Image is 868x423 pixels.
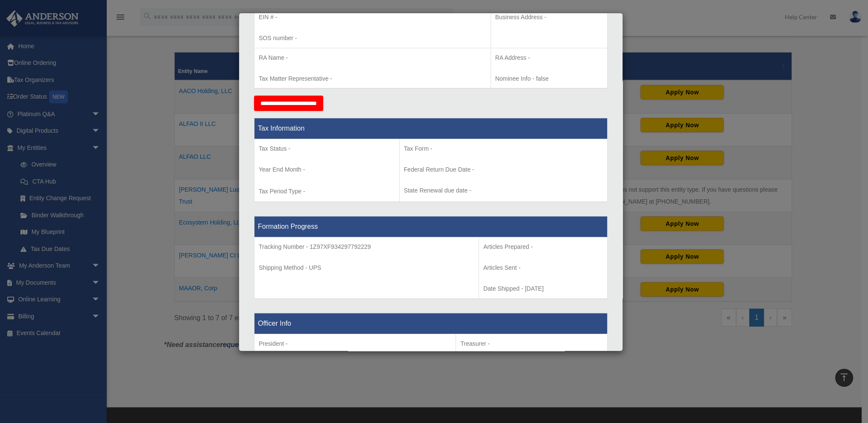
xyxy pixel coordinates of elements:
[483,242,603,252] p: Articles Prepared -
[259,338,451,349] p: President -
[495,73,603,84] p: Nominee Info - false
[259,263,474,273] p: Shipping Method - UPS
[404,185,603,196] p: State Renewal due date -
[259,164,395,175] p: Year End Month -
[404,143,603,154] p: Tax Form -
[404,164,603,175] p: Federal Return Due Date -
[495,53,603,63] p: RA Address -
[460,338,603,349] p: Treasurer -
[259,33,486,44] p: SOS number -
[259,53,486,63] p: RA Name -
[259,143,395,154] p: Tax Status -
[495,12,603,23] p: Business Address -
[254,216,608,237] th: Formation Progress
[483,283,603,294] p: Date Shipped - [DATE]
[483,263,603,273] p: Articles Sent -
[259,73,486,84] p: Tax Matter Representative -
[259,242,474,252] p: Tracking Number - 1Z97XF934297792229
[259,12,486,23] p: EIN # -
[254,313,608,334] th: Officer Info
[254,139,400,202] td: Tax Period Type -
[254,118,608,139] th: Tax Information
